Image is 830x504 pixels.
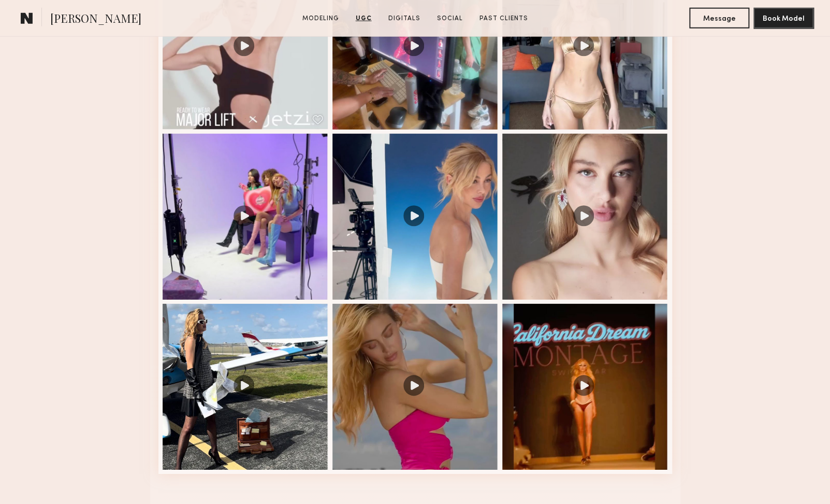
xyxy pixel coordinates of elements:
[50,10,141,29] span: [PERSON_NAME]
[384,14,425,23] a: Digitals
[753,13,813,22] a: Book Model
[753,8,813,29] button: Book Model
[433,14,467,23] a: Social
[475,14,532,23] a: Past Clients
[689,8,749,29] button: Message
[298,14,343,23] a: Modeling
[352,14,376,23] a: UGC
